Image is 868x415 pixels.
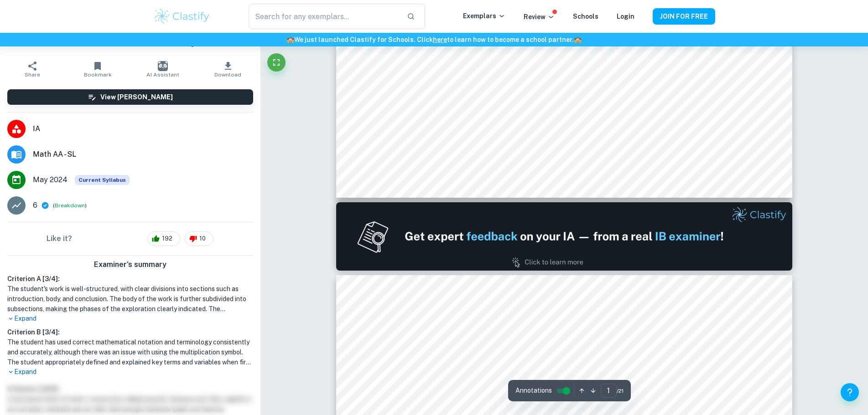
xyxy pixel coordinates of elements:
div: This exemplar is based on the current syllabus. Feel free to refer to it for inspiration/ideas wh... [75,175,130,185]
span: 192 [157,234,177,243]
a: here [433,36,447,43]
span: Bookmark [84,72,112,78]
p: Expand [7,367,253,377]
button: Breakdown [55,201,85,210]
div: 10 [185,231,213,246]
button: Fullscreen [267,53,286,72]
span: 🏫 [574,36,582,43]
p: 6 [33,200,37,211]
h1: The student's work is well-structured, with clear divisions into sections such as introduction, b... [7,284,253,314]
button: Help and Feedback [841,383,859,401]
span: Math AA - SL [33,149,253,160]
button: Bookmark [65,56,130,82]
h6: Like it? [47,233,72,244]
button: AI Assistant [130,56,195,82]
img: AI Assistant [158,61,168,71]
span: AI Assistant [146,72,179,78]
h6: Examiner's summary [4,259,257,270]
button: Download [195,56,260,82]
input: Search for any exemplars... [249,4,399,29]
h6: Criterion A [ 3 / 4 ]: [7,274,253,284]
button: JOIN FOR FREE [653,8,715,25]
span: Annotations [515,386,552,395]
p: Review [524,12,555,22]
span: 10 [194,234,211,243]
button: View [PERSON_NAME] [7,89,253,105]
h6: View [PERSON_NAME] [100,92,173,102]
img: Clastify logo [153,7,211,26]
h6: Criterion B [ 3 / 4 ]: [7,327,253,337]
a: Login [617,13,634,20]
span: IA [33,123,253,134]
span: / 21 [617,387,624,395]
p: Exemplars [463,11,505,21]
span: Current Syllabus [75,175,130,185]
span: Share [25,72,40,78]
span: May 2024 [33,174,68,185]
a: Schools [573,13,598,20]
div: 192 [147,231,180,246]
span: ( ) [53,201,87,210]
h1: The student has used correct mathematical notation and terminology consistently and accurately, a... [7,337,253,367]
h6: We just launched Clastify for Schools. Click to learn how to become a school partner. [2,35,866,45]
span: Download [214,72,241,78]
img: Ad [336,202,792,271]
span: 🏫 [286,36,294,43]
p: Expand [7,314,253,323]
